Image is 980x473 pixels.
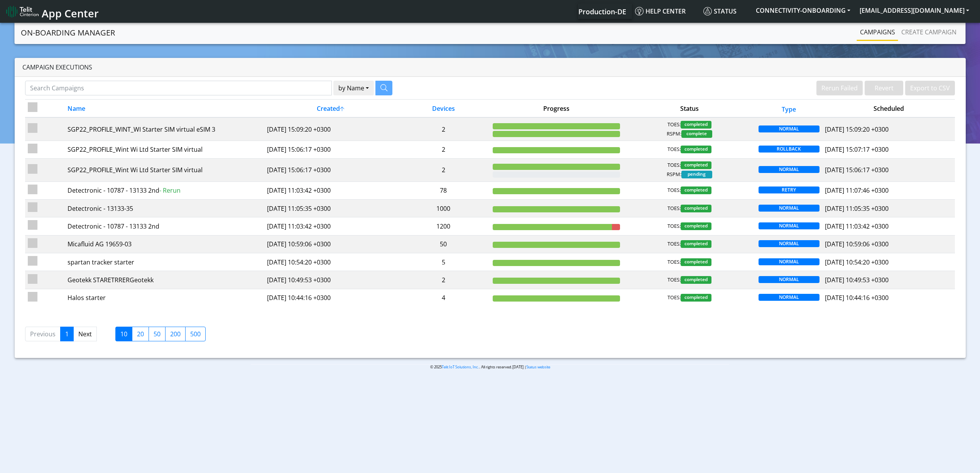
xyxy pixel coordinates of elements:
span: Production-DE [578,7,626,16]
td: [DATE] 11:05:35 +0300 [264,199,397,217]
img: knowledge.svg [635,7,644,15]
span: complete [681,130,712,138]
span: NORMAL [759,205,819,212]
div: Geotekk STARETRRERGeotekk [68,275,261,285]
th: Devices [397,100,490,118]
td: 78 [397,181,490,199]
input: Search Campaigns [25,81,332,95]
span: [DATE] 15:07:17 +0300 [825,145,889,154]
a: Help center [632,3,700,19]
span: TOES: [667,258,681,266]
div: Detectronic - 10787 - 13133 2nd [68,222,261,231]
div: Detectronic - 13133-35 [68,204,261,213]
a: 1 [60,327,74,341]
td: 2 [397,271,490,289]
span: NORMAL [759,240,819,247]
span: RSPM: [667,130,681,138]
a: Create campaign [898,24,960,40]
span: - Rerun [159,186,181,195]
span: [DATE] 10:44:16 +0300 [825,293,889,302]
span: [DATE] 15:09:20 +0300 [825,125,889,134]
td: 5 [397,253,490,271]
button: CONNECTIVITY-ONBOARDING [751,3,855,17]
td: [DATE] 10:44:16 +0300 [264,289,397,307]
span: NORMAL [759,294,819,301]
th: Scheduled [822,100,955,118]
td: 2 [397,117,490,141]
a: On-Boarding Manager [21,25,115,41]
td: [DATE] 15:09:20 +0300 [264,117,397,141]
a: App Center [6,3,98,20]
div: spartan tracker starter [68,258,261,267]
button: [EMAIL_ADDRESS][DOMAIN_NAME] [855,3,974,17]
span: Help center [635,7,686,15]
th: Progress [490,100,623,118]
span: completed [681,121,711,129]
td: [DATE] 10:49:53 +0300 [264,271,397,289]
span: Status [703,7,737,15]
span: completed [681,205,711,212]
span: [DATE] 11:05:35 +0300 [825,204,889,213]
label: 50 [149,327,166,341]
td: 50 [397,235,490,253]
span: TOES: [667,276,681,284]
span: ROLLBACK [759,146,819,153]
span: TOES: [667,205,681,212]
span: TOES: [667,121,681,129]
div: SGP22_PROFILE_WINT_WI Starter SIM virtual eSIM 3 [68,125,261,134]
td: 1000 [397,199,490,217]
td: [DATE] 11:03:42 +0300 [264,181,397,199]
span: completed [681,276,711,284]
div: SGP22_PROFILE_Wint Wi Ltd Starter SIM virtual [68,165,261,175]
span: [DATE] 10:54:20 +0300 [825,258,889,266]
td: [DATE] 11:03:42 +0300 [264,217,397,235]
label: 200 [165,327,186,341]
button: by Name [333,81,374,95]
span: completed [681,146,711,153]
span: completed [681,240,711,248]
th: Status [623,100,755,118]
span: completed [681,186,711,194]
p: © 2025 . All rights reserved.[DATE] | [251,364,729,370]
span: TOES: [667,146,681,153]
div: Campaign Executions [15,58,966,77]
th: Type [756,100,822,118]
span: completed [681,294,711,302]
td: [DATE] 15:06:17 +0300 [264,141,397,158]
a: Next [73,327,97,341]
span: [DATE] 11:07:46 +0300 [825,186,889,195]
span: NORMAL [759,166,819,173]
a: Your current platform instance [578,3,626,19]
a: Status website [526,364,550,370]
td: [DATE] 10:54:20 +0300 [264,253,397,271]
div: Detectronic - 10787 - 13133 2nd [68,186,261,195]
span: NORMAL [759,222,819,229]
div: Halos starter [68,293,261,302]
span: RSPM: [667,171,681,178]
label: 20 [132,327,149,341]
div: SGP22_PROFILE_Wint Wi Ltd Starter SIM virtual [68,145,261,154]
td: 2 [397,159,490,181]
td: 2 [397,141,490,158]
span: NORMAL [759,276,819,283]
td: [DATE] 10:59:06 +0300 [264,235,397,253]
span: TOES: [667,222,681,230]
span: [DATE] 15:06:17 +0300 [825,166,889,174]
span: TOES: [667,186,681,194]
span: NORMAL [759,125,819,132]
td: 1200 [397,217,490,235]
label: 10 [115,327,132,341]
a: Status [700,3,751,19]
span: RETRY [759,186,819,193]
span: completed [681,258,711,266]
span: completed [681,222,711,230]
img: status.svg [703,7,712,15]
div: Micafluid AG 19659-03 [68,239,261,249]
td: [DATE] 15:06:17 +0300 [264,159,397,181]
th: Name [65,100,264,118]
span: App Center [42,6,99,20]
img: logo-telit-cinterion-gw-new.png [6,5,39,18]
span: NORMAL [759,258,819,265]
span: TOES: [667,161,681,169]
label: 500 [185,327,206,341]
